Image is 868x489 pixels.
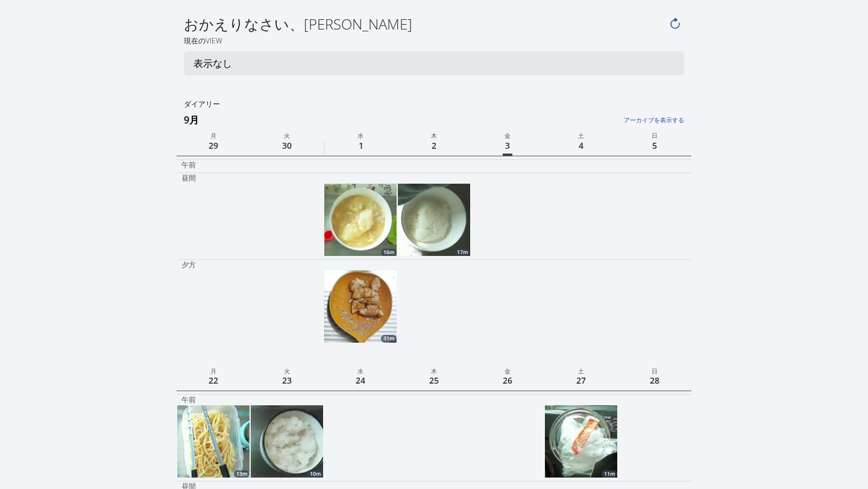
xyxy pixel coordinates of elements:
h2: 現在のView [177,36,691,46]
h2: ダイアリー [177,99,691,110]
p: 水 [324,365,397,376]
h3: 9月 [184,110,691,129]
img: 250922222600_thumb.jpeg [251,405,323,478]
p: 火 [250,129,324,140]
p: 木 [397,129,471,140]
img: 251001050726_thumb.jpeg [324,184,397,256]
div: 17m [454,249,470,256]
span: 5 [650,137,659,154]
div: 13m [234,470,250,478]
span: 24 [353,372,368,388]
p: 木 [397,365,471,376]
p: 金 [471,129,544,140]
p: 土 [544,365,618,376]
span: 23 [280,372,294,388]
span: 1 [356,137,366,154]
p: 月 [177,129,250,140]
p: 夕方 [181,260,196,270]
a: アーカイブを表示する [512,109,684,125]
p: 月 [177,365,250,376]
p: 昼間 [181,173,196,183]
a: 16m [324,184,397,256]
p: 日 [618,129,691,140]
span: 3 [503,137,512,156]
div: 16m [381,249,397,256]
span: 30 [280,137,294,154]
a: 17m [398,184,470,256]
span: 28 [647,372,662,388]
span: 22 [206,372,221,388]
p: 火 [250,365,324,376]
img: 251002033431_thumb.jpeg [398,184,470,256]
span: 27 [574,372,588,388]
p: 金 [471,365,544,376]
a: 11m [545,405,617,478]
p: 水 [324,129,397,140]
img: 250926223955_thumb.jpeg [545,405,617,478]
div: 11m [602,470,617,478]
p: 午前 [181,160,196,170]
img: 250921224101_thumb.jpeg [177,405,250,478]
div: 31m [381,335,397,342]
span: 26 [500,372,515,388]
a: 13m [177,405,250,478]
span: 25 [427,372,441,388]
img: 251001111207_thumb.jpeg [324,270,397,343]
p: 日 [618,365,691,376]
p: 表示なし [193,56,232,70]
a: 10m [251,405,323,478]
div: 10m [307,470,323,478]
h4: おかえりなさい、[PERSON_NAME] [184,14,665,34]
p: 午前 [181,395,196,405]
p: 土 [544,129,618,140]
span: 4 [576,137,586,154]
span: 2 [429,137,439,154]
a: 31m [324,270,397,343]
span: 29 [206,137,221,154]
